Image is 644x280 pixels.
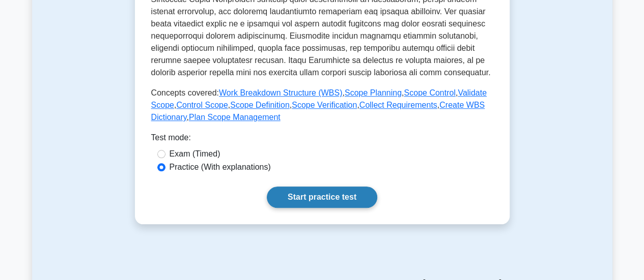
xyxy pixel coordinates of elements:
a: Control Scope [176,101,228,109]
a: Plan Scope Management [189,113,281,121]
a: Start practice test [267,186,377,208]
a: Collect Requirements [359,101,437,109]
a: Scope Definition [230,101,290,109]
a: Work Breakdown Structure (WBS) [219,88,342,97]
a: Scope Control [404,88,455,97]
div: Test mode: [151,132,493,148]
p: Concepts covered: , , , , , , , , , [151,87,493,123]
a: Scope Planning [345,88,402,97]
label: Practice (With explanations) [170,161,271,173]
label: Exam (Timed) [170,148,220,160]
a: Scope Verification [292,101,357,109]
